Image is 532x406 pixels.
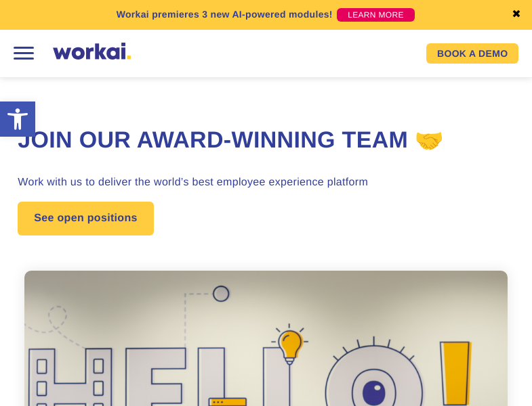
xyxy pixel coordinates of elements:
[337,8,415,22] a: LEARN MORE
[426,43,518,64] a: BOOK A DEMO
[18,175,514,191] h3: Work with us to deliver the world’s best employee experience platform
[18,202,153,235] a: See open positions
[18,125,514,156] h1: Join our award-winning team 🤝
[512,9,521,20] a: ✖
[117,7,333,22] p: Workai premieres 3 new AI-powered modules!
